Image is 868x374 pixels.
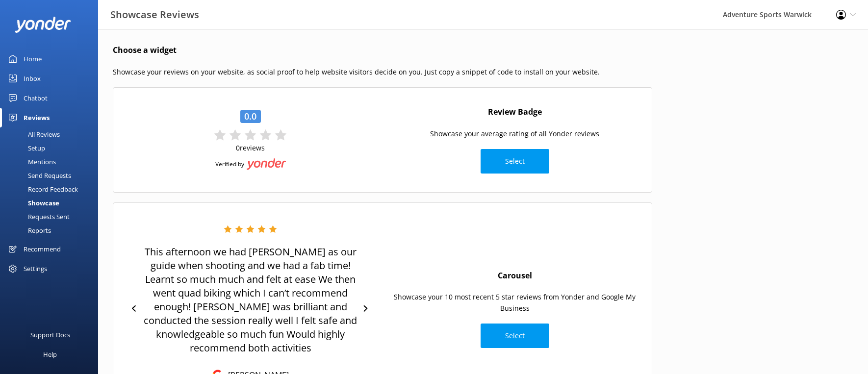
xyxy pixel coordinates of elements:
[387,292,642,314] p: Showcase your 10 most recent 5 star reviews from Yonder and Google My Business
[24,49,42,69] div: Home
[6,182,78,196] div: Record Feedback
[481,324,549,348] button: Select
[247,158,286,170] img: Yonder
[430,128,599,139] p: Showcase your average rating of all Yonder reviews
[24,69,41,88] div: Inbox
[113,67,652,77] p: Showcase your reviews on your website, as social proof to help website visitors decide on you. Ju...
[6,127,60,141] div: All Reviews
[6,196,98,210] a: Showcase
[15,17,71,33] img: yonder-white-logo.png
[236,143,265,152] p: 0 reviews
[481,149,549,174] button: Select
[24,259,47,278] div: Settings
[498,270,532,282] h4: Carousel
[6,182,98,196] a: Record Feedback
[110,7,199,23] h3: Showcase Reviews
[6,141,98,155] a: Setup
[6,210,98,224] a: Requests Sent
[6,155,56,169] div: Mentions
[6,169,98,182] a: Send Requests
[215,160,244,168] p: Verified by
[6,210,70,224] div: Requests Sent
[6,169,71,182] div: Send Requests
[24,239,61,259] div: Recommend
[6,224,51,237] div: Reports
[30,325,70,345] div: Support Docs
[244,110,256,122] p: 0.0
[488,106,542,119] h4: Review Badge
[24,88,48,108] div: Chatbot
[6,196,59,210] div: Showcase
[6,127,98,141] a: All Reviews
[6,224,98,237] a: Reports
[6,155,98,169] a: Mentions
[113,44,652,57] h4: Choose a widget
[142,245,358,355] p: This afternoon we had [PERSON_NAME] as our guide when shooting and we had a fab time! Learnt so m...
[43,345,57,364] div: Help
[6,141,45,155] div: Setup
[24,108,50,127] div: Reviews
